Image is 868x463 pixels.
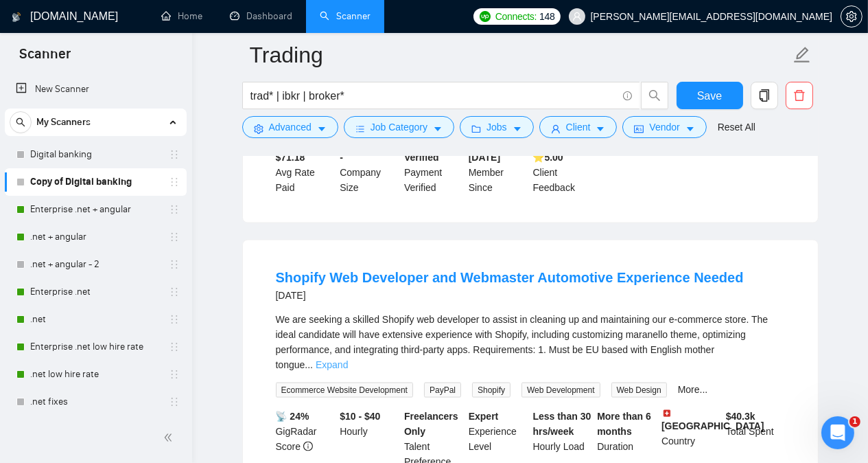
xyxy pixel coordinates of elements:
span: ... [305,359,313,370]
div: [DATE] [276,287,744,304]
a: .net [30,306,161,333]
span: Scanner [8,44,82,73]
a: setting [841,11,863,22]
a: New Scanner [16,76,176,103]
span: holder [169,314,180,325]
span: info-circle [623,91,632,100]
a: .net fixes [30,388,161,416]
span: user [572,12,582,21]
div: Payment Verified [401,150,466,195]
span: idcard [634,124,644,134]
span: 1 [849,416,860,427]
a: Reset All [718,120,755,135]
span: edit [793,46,811,64]
input: Scanner name... [250,38,790,72]
a: .net + angular - 2 [30,251,161,278]
b: More than 6 months [597,411,651,437]
span: double-left [163,431,177,444]
button: search [10,111,32,133]
span: 148 [539,9,554,24]
span: copy [751,89,777,102]
a: searchScanner [320,10,371,22]
span: holder [169,259,180,270]
a: homeHome [161,10,202,22]
b: - [340,152,343,163]
img: logo [12,6,21,28]
b: [GEOGRAPHIC_DATA] [661,409,764,431]
button: idcardVendorcaret-down [622,116,706,138]
span: Web Design [611,383,667,398]
span: search [642,89,668,102]
b: $71.18 [276,152,305,163]
span: My Scanners [36,109,91,136]
b: ⭐️ 5.00 [533,152,563,163]
span: Ecommerce Website Development [276,383,414,398]
a: Digital banking [30,141,161,168]
button: copy [751,82,778,109]
img: 🇨🇭 [662,409,672,418]
span: Vendor [649,120,679,135]
span: Shopify [472,383,511,398]
button: setting [841,5,863,27]
span: Jobs [486,120,507,135]
span: caret-down [513,124,522,134]
span: holder [169,341,180,352]
span: caret-down [433,124,443,134]
a: Expand [316,359,348,370]
span: holder [169,177,180,188]
b: $10 - $40 [340,411,380,422]
button: delete [786,82,813,109]
input: Search Freelance Jobs... [250,87,617,104]
span: caret-down [685,124,695,134]
a: Enterprise .net [30,278,161,306]
span: info-circle [303,442,313,451]
div: We are seeking a skilled Shopify web developer to assist in cleaning up and maintaining our e-com... [276,312,785,372]
button: settingAdvancedcaret-down [242,116,338,138]
span: caret-down [317,124,327,134]
span: search [10,117,31,127]
span: bars [355,124,365,134]
a: Enterprise .net low hire rate [30,333,161,361]
div: Avg Rate Paid [273,150,338,195]
span: Advanced [269,120,312,135]
button: barsJob Categorycaret-down [344,116,454,138]
div: Member Since [466,150,530,195]
a: More... [678,384,708,395]
span: holder [169,204,180,215]
span: folder [471,124,481,134]
span: setting [841,11,862,22]
span: holder [169,149,180,160]
b: 📡 24% [276,411,309,422]
span: Connects: [495,9,537,24]
b: Verified [404,152,439,163]
b: [DATE] [469,152,500,163]
b: Freelancers Only [404,411,458,437]
a: Shopify Web Developer and Webmaster Automotive Experience Needed [276,270,744,285]
span: Client [566,120,591,135]
a: Copy of Digital banking [30,168,161,196]
span: Web Development [521,383,600,398]
b: Expert [469,411,499,422]
span: holder [169,396,180,407]
img: upwork-logo.png [480,11,491,22]
span: Job Category [371,120,427,135]
span: holder [169,369,180,380]
b: Less than 30 hrs/week [533,411,591,437]
button: search [641,82,668,109]
a: .net + angular [30,223,161,251]
div: Client Feedback [530,150,595,195]
a: .net low hire rate [30,361,161,388]
span: holder [169,231,180,242]
a: dashboardDashboard [230,10,292,22]
li: New Scanner [5,76,187,103]
iframe: Intercom live chat [821,416,854,449]
button: Save [677,82,743,109]
span: PayPal [424,383,461,398]
span: Save [697,87,722,104]
span: holder [169,286,180,297]
span: caret-down [596,124,605,134]
button: folderJobscaret-down [460,116,534,138]
span: setting [254,124,263,134]
span: user [551,124,561,134]
span: delete [786,89,812,102]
